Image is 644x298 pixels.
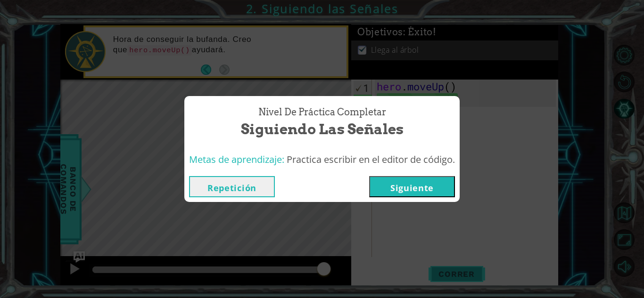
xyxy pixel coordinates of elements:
button: Siguiente [369,176,455,197]
span: Nivel de Práctica Completar [258,105,386,119]
span: Metas de aprendizaje: [189,153,284,166]
button: Repetición [189,176,275,197]
span: Practica escribir en el editor de código. [287,153,455,166]
span: Siguiendo las Señales [241,119,404,139]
